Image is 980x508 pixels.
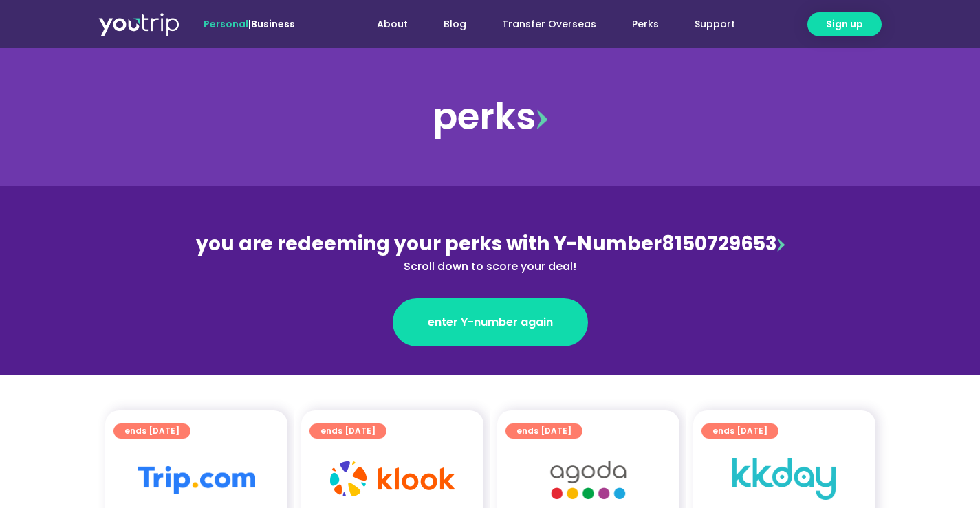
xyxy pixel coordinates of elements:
span: ends [DATE] [712,423,767,439]
a: ends [DATE] [113,423,190,439]
a: Blog [426,12,484,37]
span: | [204,17,295,31]
a: enter Y-number again [393,298,588,346]
div: 8150729653 [192,230,789,275]
a: Business [251,17,295,31]
a: Sign up [807,12,882,36]
a: Support [677,12,753,37]
a: Transfer Overseas [484,12,614,37]
span: Personal [204,17,248,31]
a: About [359,12,426,37]
a: ends [DATE] [505,423,582,439]
nav: Menu [332,12,753,37]
span: enter Y-number again [428,314,553,331]
span: you are redeeming your perks with Y-Number [196,230,662,257]
span: ends [DATE] [516,423,571,439]
a: ends [DATE] [309,423,386,439]
span: ends [DATE] [320,423,375,439]
a: Perks [614,12,677,37]
span: Sign up [826,17,863,32]
a: ends [DATE] [701,423,778,439]
span: ends [DATE] [124,423,179,439]
div: Scroll down to score your deal! [192,258,789,275]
